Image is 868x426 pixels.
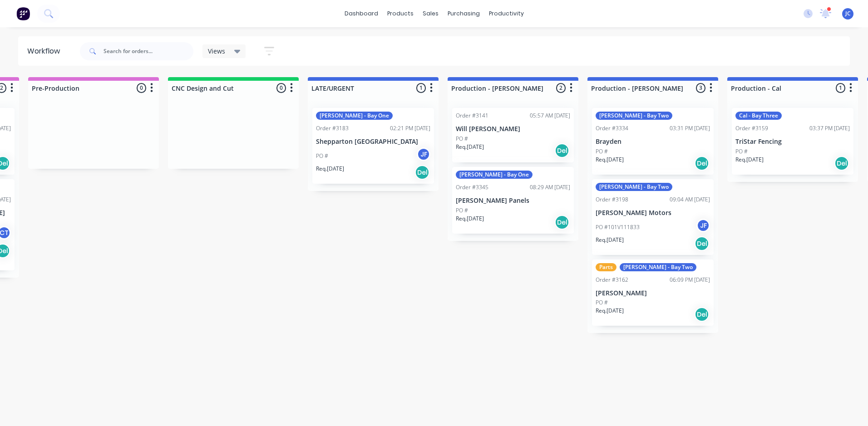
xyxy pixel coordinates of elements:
[696,219,710,232] div: JF
[695,236,709,251] div: Del
[316,152,328,160] p: PO #
[456,183,488,191] div: Order #3345
[312,108,434,184] div: [PERSON_NAME] - Bay OneOrder #318302:21 PM [DATE]Shepparton [GEOGRAPHIC_DATA]PO #JFReq.[DATE]Del
[417,147,430,161] div: JF
[670,196,710,204] div: 09:04 AM [DATE]
[596,263,616,271] div: Parts
[596,138,710,146] p: Brayden
[443,7,484,20] div: purchasing
[530,112,570,120] div: 05:57 AM [DATE]
[484,7,528,20] div: productivity
[670,276,710,284] div: 06:09 PM [DATE]
[555,143,569,158] div: Del
[530,183,570,191] div: 08:29 AM [DATE]
[596,276,628,284] div: Order #3162
[415,165,429,180] div: Del
[596,236,624,244] p: Req. [DATE]
[735,112,782,120] div: Cal - Bay Three
[390,124,430,132] div: 02:21 PM [DATE]
[456,112,488,120] div: Order #3141
[809,124,850,132] div: 03:37 PM [DATE]
[596,289,710,297] p: [PERSON_NAME]
[596,124,628,132] div: Order #3334
[732,108,853,175] div: Cal - Bay ThreeOrder #315903:37 PM [DATE]TriStar FencingPO #Req.[DATE]Del
[596,299,608,307] p: PO #
[456,135,468,143] p: PO #
[735,147,748,156] p: PO #
[596,156,624,164] p: Req. [DATE]
[596,307,624,315] p: Req. [DATE]
[316,165,344,173] p: Req. [DATE]
[16,7,30,20] img: Factory
[452,108,574,162] div: Order #314105:57 AM [DATE]Will [PERSON_NAME]PO #Req.[DATE]Del
[735,138,850,146] p: TriStar Fencing
[456,171,533,179] div: [PERSON_NAME] - Bay One
[456,197,570,205] p: [PERSON_NAME] Panels
[695,156,709,171] div: Del
[596,196,628,204] div: Order #3198
[456,215,484,223] p: Req. [DATE]
[596,112,672,120] div: [PERSON_NAME] - Bay Two
[456,143,484,151] p: Req. [DATE]
[596,147,608,156] p: PO #
[592,179,714,255] div: [PERSON_NAME] - Bay TwoOrder #319809:04 AM [DATE][PERSON_NAME] MotorsPO #101V111833JFReq.[DATE]Del
[695,307,709,322] div: Del
[620,263,696,271] div: [PERSON_NAME] - Bay Two
[316,138,430,146] p: Shepparton [GEOGRAPHIC_DATA]
[418,7,443,20] div: sales
[316,112,393,120] div: [PERSON_NAME] - Bay One
[456,125,570,133] p: Will [PERSON_NAME]
[592,108,714,175] div: [PERSON_NAME] - Bay TwoOrder #333403:31 PM [DATE]BraydenPO #Req.[DATE]Del
[735,156,764,164] p: Req. [DATE]
[845,10,851,18] span: JC
[452,167,574,234] div: [PERSON_NAME] - Bay OneOrder #334508:29 AM [DATE][PERSON_NAME] PanelsPO #Req.[DATE]Del
[596,223,640,231] p: PO #101V111833
[383,7,418,20] div: products
[340,7,383,20] a: dashboard
[27,46,64,57] div: Workflow
[735,124,768,132] div: Order #3159
[555,215,569,230] div: Del
[208,46,225,56] span: Views
[316,124,349,132] div: Order #3183
[592,260,714,326] div: Parts[PERSON_NAME] - Bay TwoOrder #316206:09 PM [DATE][PERSON_NAME]PO #Req.[DATE]Del
[596,183,672,191] div: [PERSON_NAME] - Bay Two
[456,206,468,215] p: PO #
[596,209,710,217] p: [PERSON_NAME] Motors
[104,42,193,60] input: Search for orders...
[670,124,710,132] div: 03:31 PM [DATE]
[834,156,849,171] div: Del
